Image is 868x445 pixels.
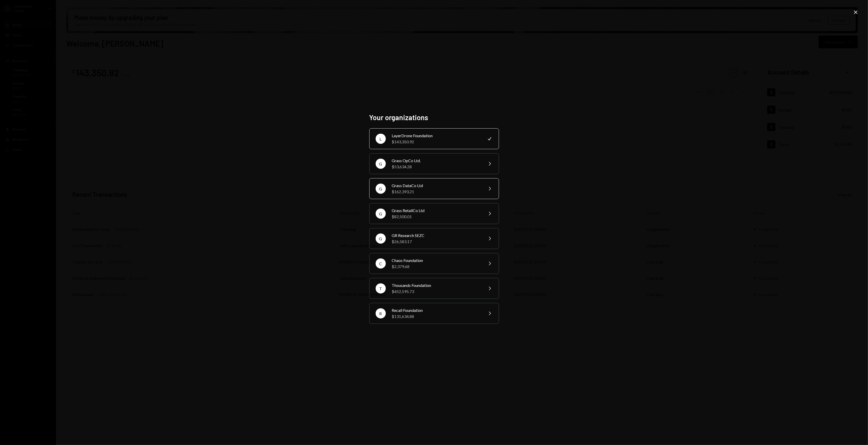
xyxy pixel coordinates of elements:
[392,133,480,139] div: LayerDrone Foundation
[392,288,480,295] div: $452,595.73
[376,159,386,169] div: G
[376,283,386,294] div: T
[369,153,499,174] button: GGrass OpCo Ltd.$53,634.28
[392,307,480,313] div: Recall Foundation
[392,158,480,164] div: Grass OpCo Ltd.
[376,233,386,244] div: G
[392,207,480,214] div: Grass RetailCo Ltd
[392,139,480,145] div: $143,350.92
[369,203,499,224] button: GGrass RetailCo Ltd$82,500.01
[369,113,499,122] h2: Your organizations
[369,128,499,149] button: LLayerDrone Foundation$143,350.92
[392,189,480,195] div: $162,393.21
[392,214,480,220] div: $82,500.01
[369,253,499,274] button: CChaos Foundation$2,379.68
[392,239,480,245] div: $26,583.17
[392,282,480,288] div: Thousands Foundation
[392,257,480,263] div: Chaos Foundation
[369,228,499,249] button: GGR Research SEZC$26,583.17
[392,183,480,189] div: Grass DataCo Ltd
[369,278,499,299] button: TThousands Foundation$452,595.73
[369,303,499,324] button: RRecall Foundation$131,634.88
[376,308,386,318] div: R
[392,313,480,319] div: $131,634.88
[376,134,386,144] div: L
[392,164,480,170] div: $53,634.28
[376,184,386,194] div: G
[392,232,480,239] div: GR Research SEZC
[376,208,386,219] div: G
[369,178,499,199] button: GGrass DataCo Ltd$162,393.21
[376,258,386,269] div: C
[392,263,480,270] div: $2,379.68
